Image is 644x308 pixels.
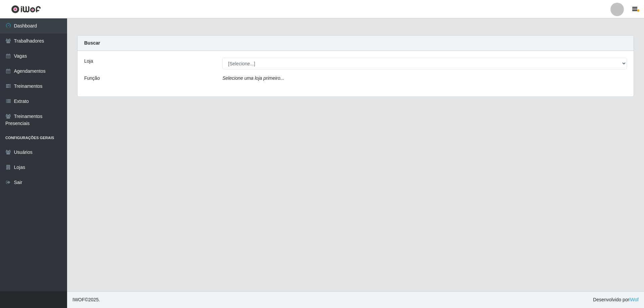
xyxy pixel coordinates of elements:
[11,5,41,13] img: CoreUI Logo
[72,297,85,302] span: IWOF
[72,296,100,303] span: © 2025 .
[84,40,100,46] strong: Buscar
[593,296,639,303] span: Desenvolvido por
[84,75,100,82] label: Função
[222,75,284,81] i: Selecione uma loja primeiro...
[84,58,93,65] label: Loja
[629,297,639,302] a: iWof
